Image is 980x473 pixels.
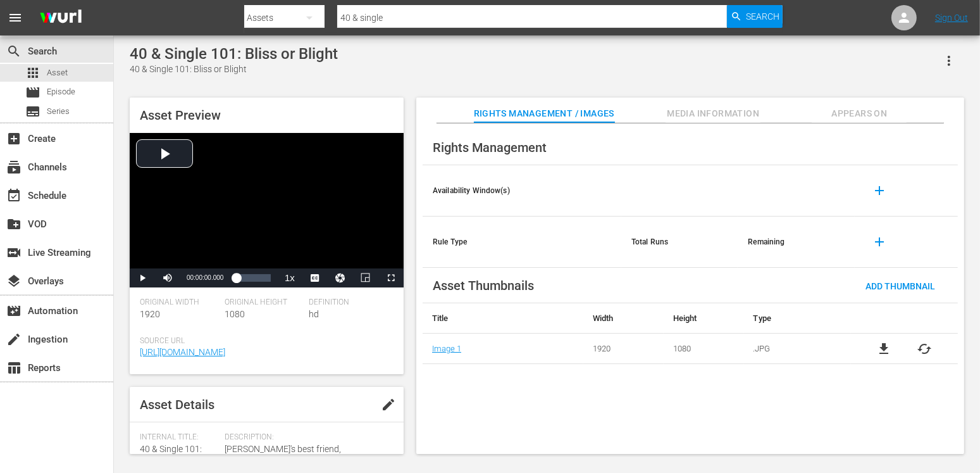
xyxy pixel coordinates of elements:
span: Asset [47,66,68,79]
div: Progress Bar [236,274,271,282]
th: Width [583,303,664,334]
span: Overlays [6,274,22,289]
img: ans4CAIJ8jUAAAAAAAAAAAAAAAAAAAAAAAAgQb4GAAAAAAAAAAAAAAAAAAAAAAAAJMjXAAAAAAAAAAAAAAAAAAAAAAAAgAT5G... [30,3,91,33]
span: Channels [6,160,22,175]
span: Media Information [666,106,760,122]
span: Original Width [140,298,218,308]
span: Schedule [6,188,22,203]
div: 40 & Single 101: Bliss or Blight [130,63,338,76]
td: 1080 [664,334,744,364]
span: Reports [6,360,22,375]
span: 1080 [225,309,245,319]
th: Availability Window(s) [423,165,621,217]
span: Automation [6,303,22,318]
span: VOD [6,217,22,232]
button: Add Thumbnail [855,274,945,297]
a: [URL][DOMAIN_NAME] [140,347,225,357]
a: Sign Out [935,13,968,23]
span: 40 & Single 101: Bliss or Blight [140,444,202,467]
span: Description: [225,432,387,443]
th: Title [423,303,583,334]
span: Search [6,44,22,59]
span: Episode [25,85,40,100]
span: Live Streaming [6,245,22,260]
a: Image 1 [432,344,461,353]
td: .JPG [744,334,851,364]
button: Captions [302,268,328,287]
button: Fullscreen [378,268,404,287]
span: Rights Management [433,140,547,155]
a: file_download [876,341,891,356]
span: Ingestion [6,332,22,347]
span: Series [25,104,40,119]
span: Add Thumbnail [855,281,945,291]
div: 40 & Single 101: Bliss or Blight [130,45,338,63]
span: Asset Thumbnails [433,278,534,293]
button: cached [917,341,933,356]
button: add [865,227,895,257]
span: edit [381,397,396,412]
span: add [872,234,888,249]
span: Asset Details [140,397,214,412]
button: edit [373,389,404,420]
span: 00:00:00.000 [187,274,223,281]
span: add [872,183,888,198]
span: Source Url [140,336,387,346]
button: Search [727,5,783,28]
button: Playback Rate [277,268,302,287]
button: Picture-in-Picture [353,268,378,287]
button: add [865,175,895,206]
button: Jump To Time [328,268,353,287]
span: Asset [25,65,40,80]
th: Remaining [738,217,854,268]
td: 1920 [583,334,664,364]
th: Height [664,303,744,334]
span: Asset Preview [140,108,221,123]
span: Appears On [812,106,907,122]
span: Rights Management / Images [474,106,614,122]
button: Play [130,268,155,287]
span: Search [746,5,779,28]
span: Original Height [225,298,303,308]
button: Mute [155,268,180,287]
th: Total Runs [621,217,738,268]
span: hd [309,309,319,319]
th: Type [744,303,851,334]
div: Video Player [130,133,404,287]
span: menu [8,10,23,25]
span: Create [6,131,22,146]
span: Internal Title: [140,432,218,443]
span: Definition [309,298,387,308]
span: Series [47,105,70,118]
span: 1920 [140,309,160,319]
th: Rule Type [423,217,621,268]
span: Episode [47,85,75,98]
